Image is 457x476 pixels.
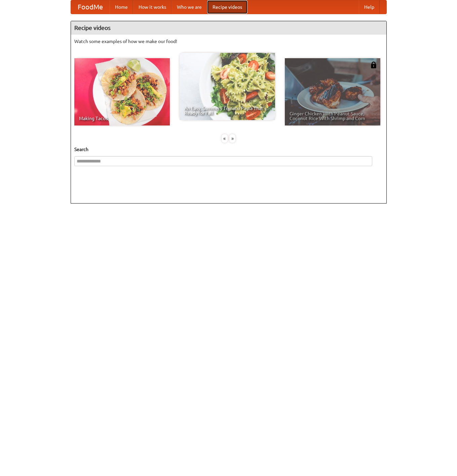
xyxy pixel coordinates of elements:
span: An Easy, Summery Tomato Pasta That's Ready for Fall [184,106,270,115]
p: Watch some examples of how we make our food! [74,38,383,45]
a: FoodMe [71,0,110,14]
div: » [229,134,235,143]
span: Making Tacos [79,116,165,121]
a: Recipe videos [207,0,247,14]
a: Who we are [172,0,207,14]
a: An Easy, Summery Tomato Pasta That's Ready for Fall [180,53,275,120]
h5: Search [74,146,383,153]
a: How it works [133,0,172,14]
h4: Recipe videos [71,21,386,35]
img: 483408.png [370,62,377,68]
div: « [222,134,228,143]
a: Home [110,0,133,14]
a: Help [359,0,380,14]
a: Making Tacos [74,58,170,125]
